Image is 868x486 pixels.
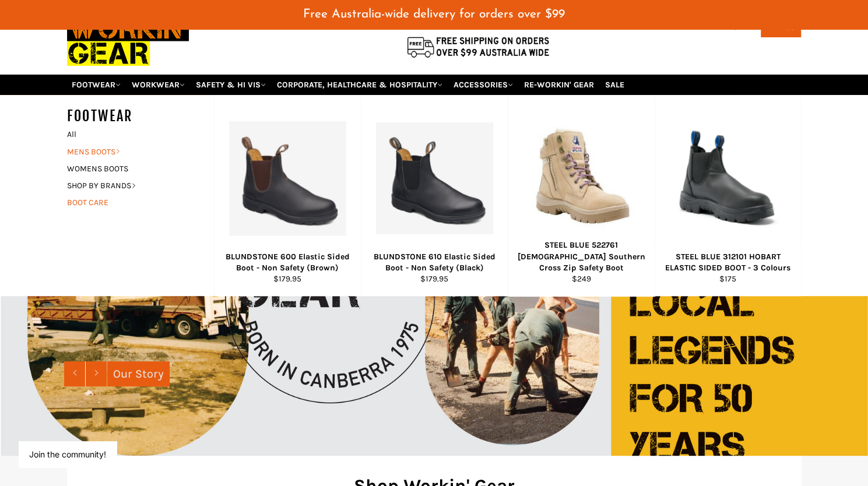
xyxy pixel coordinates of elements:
a: BOOT CARE [61,194,202,211]
a: FOOTWEAR [67,75,125,95]
div: STEEL BLUE 312101 HOBART ELASTIC SIDED BOOT - 3 Colours [662,251,793,274]
span: Free Australia-wide delivery for orders over $99 [303,8,565,20]
a: All [61,126,214,143]
img: BLUNDSTONE 600 Elastic Sided Boot - Non Safety (Brown) - Workin Gear [229,121,346,235]
button: Join the community! [29,449,106,459]
a: MENS BOOTS [61,143,202,160]
a: STEEL BLUE 522761 Ladies Southern Cross Zip Safety Boot - Workin Gear STEEL BLUE 522761 [DEMOGRAP... [508,95,655,296]
a: RE-WORKIN' GEAR [519,75,599,95]
a: BLUNDSTONE 610 Elastic Sided Boot - Non Safety - Workin Gear BLUNDSTONE 610 Elastic Sided Boot - ... [361,95,508,296]
div: $175 [662,273,793,284]
a: BLUNDSTONE 600 Elastic Sided Boot - Non Safety (Brown) - Workin Gear BLUNDSTONE 600 Elastic Sided... [214,95,361,296]
a: Our Story [107,361,170,386]
a: WORKWEAR [127,75,189,95]
div: STEEL BLUE 522761 [DEMOGRAPHIC_DATA] Southern Cross Zip Safety Boot [515,240,647,273]
img: Flat $9.95 shipping Australia wide [405,34,551,59]
a: SAFETY & HI VIS [191,75,270,95]
div: $249 [515,273,647,284]
div: $179.95 [368,273,500,284]
a: CORPORATE, HEALTHCARE & HOSPITALITY [272,75,447,95]
div: BLUNDSTONE 610 Elastic Sided Boot - Non Safety (Black) [368,251,500,274]
img: STEEL BLUE 312101 HOBART ELASTIC SIDED BOOT - Workin' Gear [670,126,786,230]
img: STEEL BLUE 522761 Ladies Southern Cross Zip Safety Boot - Workin Gear [523,119,640,237]
a: ACCESSORIES [449,75,518,95]
a: SHOP BY BRANDS [61,177,202,194]
a: WOMENS BOOTS [61,160,202,177]
div: $179.95 [222,273,353,284]
a: STEEL BLUE 312101 HOBART ELASTIC SIDED BOOT - Workin' Gear STEEL BLUE 312101 HOBART ELASTIC SIDED... [655,95,802,296]
img: Workin Gear leaders in Workwear, Safety Boots, PPE, Uniforms. Australia's No.1 in Workwear [67,8,189,74]
div: BLUNDSTONE 600 Elastic Sided Boot - Non Safety (Brown) [222,251,353,274]
h5: FOOTWEAR [67,107,214,126]
a: SALE [600,75,629,95]
img: BLUNDSTONE 610 Elastic Sided Boot - Non Safety - Workin Gear [376,122,493,234]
